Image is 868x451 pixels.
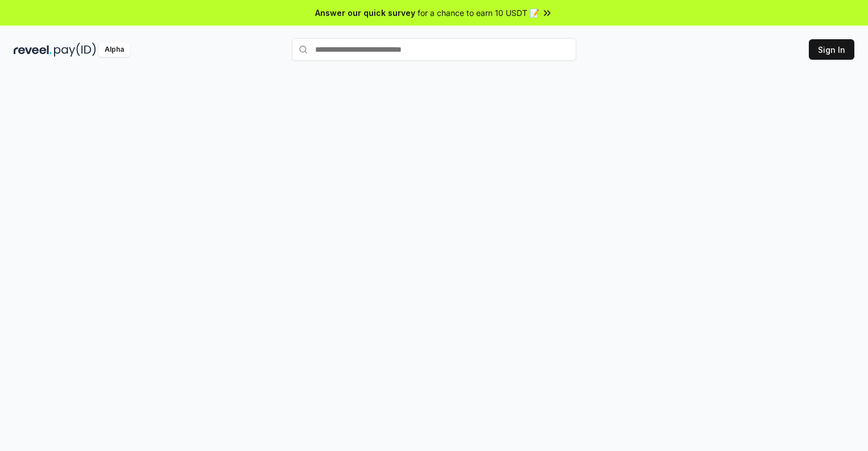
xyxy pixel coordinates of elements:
[418,7,539,19] span: for a chance to earn 10 USDT 📝
[54,43,96,57] img: pay_id
[809,39,854,60] button: Sign In
[98,43,130,57] div: Alpha
[315,7,415,19] span: Answer our quick survey
[14,43,52,57] img: reveel_dark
